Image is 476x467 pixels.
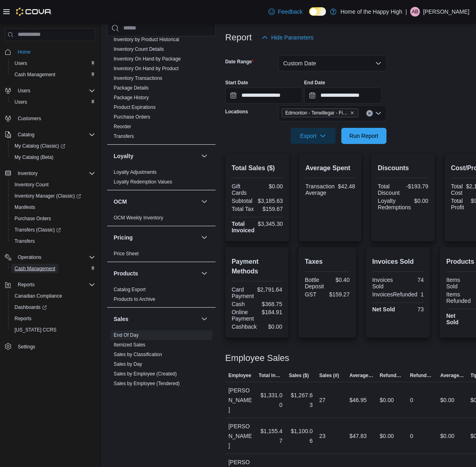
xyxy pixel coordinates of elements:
[329,277,350,283] div: $0.40
[114,315,129,323] h3: Sales
[11,191,84,201] a: Inventory Manager (Classic)
[114,152,133,160] h3: Loyalty
[8,179,98,190] button: Inventory Count
[451,183,463,196] div: Total Cost
[11,302,50,312] a: Dashboards
[2,279,98,290] button: Reports
[11,180,52,190] a: Inventory Count
[350,110,355,115] button: Remove Edmonton - Terwillegar - Fire & Flower from selection in this group
[11,264,58,273] a: Cash Management
[114,332,139,338] span: End Of Day
[446,313,458,325] strong: Net Sold
[232,301,256,307] div: Cash
[329,291,350,298] div: $159.27
[114,133,134,139] a: Transfers
[15,60,27,67] span: Users
[114,287,146,292] a: Catalog Export
[259,372,283,379] span: Total Invoiced
[11,58,30,68] a: Users
[15,113,95,123] span: Customers
[306,183,335,196] div: Transaction Average
[258,29,317,46] button: Hide Parameters
[114,104,156,110] span: Product Expirations
[423,7,470,17] p: [PERSON_NAME]
[15,304,47,311] span: Dashboards
[349,395,367,405] div: $46.95
[232,221,255,233] strong: Total Invoiced
[114,169,157,175] span: Loyalty Adjustments
[2,113,98,124] button: Customers
[440,395,454,405] div: $0.00
[11,214,54,223] a: Purchase Orders
[114,351,162,358] span: Sales by Classification
[285,109,348,117] span: Edmonton - Terwillegar - Fire & Flower
[400,277,424,283] div: 74
[341,7,402,17] p: Home of the Happy High
[319,372,339,379] span: Sales (#)
[225,33,252,42] h3: Report
[114,371,177,377] a: Sales by Employee (Created)
[107,25,216,144] div: Inventory
[11,214,95,223] span: Purchase Orders
[15,315,31,322] span: Reports
[15,238,35,244] span: Transfers
[18,88,30,94] span: Users
[380,372,403,379] span: Refunds ($)
[11,325,60,335] a: [US_STATE] CCRS
[114,361,142,367] span: Sales by Day
[114,85,149,91] a: Package Details
[258,221,283,227] div: $3,345.30
[257,286,282,293] div: $2,791.64
[114,46,164,52] a: Inventory Count Details
[18,170,37,177] span: Inventory
[259,183,283,190] div: $0.00
[372,291,418,298] div: InvoicesRefunded
[265,4,306,20] a: Feedback
[114,104,156,110] a: Product Expirations
[232,206,256,212] div: Total Tax
[114,250,139,257] span: Price Sheet
[18,115,41,122] span: Customers
[2,168,98,179] button: Inventory
[18,254,42,261] span: Operations
[11,264,95,273] span: Cash Management
[11,225,95,235] span: Transfers (Classic)
[349,431,367,441] div: $47.83
[380,395,394,405] div: $0.00
[11,152,95,162] span: My Catalog (Beta)
[200,197,209,206] button: OCM
[8,313,98,324] button: Reports
[451,198,468,211] div: Total Profit
[114,56,181,62] a: Inventory On Hand by Package
[18,131,34,138] span: Catalog
[114,215,163,221] span: OCM Weekly Inventory
[114,215,163,221] a: OCM Weekly Inventory
[15,280,95,290] span: Reports
[306,163,355,173] h2: Average Spent
[378,183,401,196] div: Total Discount
[232,163,283,173] h2: Total Sales ($)
[279,55,387,71] button: Custom Date
[15,99,27,105] span: Users
[200,314,209,324] button: Sales
[8,202,98,213] button: Manifests
[15,130,37,140] button: Catalog
[114,380,180,387] span: Sales by Employee (Tendered)
[225,418,256,454] div: [PERSON_NAME]
[114,269,138,277] h3: Products
[114,251,139,256] a: Price Sheet
[11,141,69,151] a: My Catalog (Classic)
[114,286,146,293] span: Catalog Export
[8,302,98,313] a: Dashboards
[225,353,289,363] h3: Employee Sales
[114,133,134,140] span: Transfers
[225,58,254,65] label: Date Range
[446,291,471,304] div: Items Refunded
[11,191,95,201] span: Inventory Manager (Classic)
[289,426,313,446] div: $1,100.06
[107,167,216,190] div: Loyalty
[114,332,139,338] a: End Of Day
[11,97,30,107] a: Users
[11,202,38,212] a: Manifests
[412,7,418,17] span: AB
